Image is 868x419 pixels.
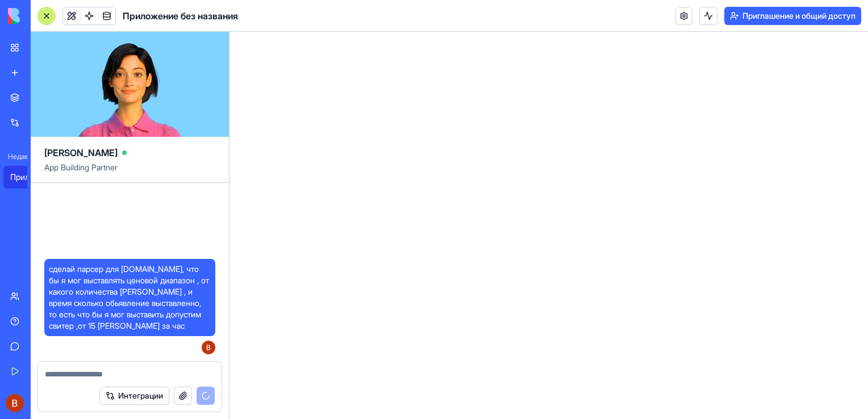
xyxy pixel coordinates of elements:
span: сделай парсер для [DOMAIN_NAME], что бы я мог выставлять ценовой диапазон , от какого количества ... [49,263,211,332]
font: Приглашение и общий доступ [742,10,856,22]
button: Интеграции [99,387,169,405]
a: Приложение без названия [3,166,49,188]
span: [PERSON_NAME] [44,146,118,160]
img: ACg8ocK_GXI-Zs0uFrOOscbYg7sjHhzSEDP_6omJUkfn9U5AMKn2ag=s96-c [202,341,215,354]
img: лого [8,8,78,24]
span: App Building Partner [44,162,215,182]
button: Приглашение и общий доступ [724,7,861,25]
font: Интеграции [118,390,163,401]
div: Приложение без названия [10,171,42,183]
span: Недавний [3,152,27,161]
img: ACg8ocK_GXI-Zs0uFrOOscbYg7sjHhzSEDP_6omJUkfn9U5AMKn2ag=s96-c [6,394,24,412]
span: Приложение без названия [123,9,238,23]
